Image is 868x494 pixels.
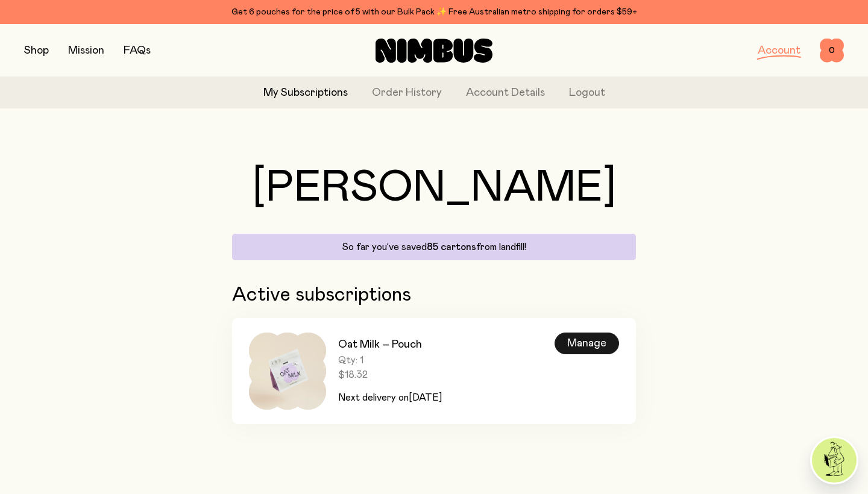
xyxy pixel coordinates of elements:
button: Logout [569,85,605,101]
a: Mission [68,45,104,56]
a: Oat Milk – PouchQty: 1$18.32Next delivery on[DATE]Manage [232,318,636,424]
h1: [PERSON_NAME] [232,166,636,210]
a: Account Details [466,85,545,101]
span: 85 cartons [427,242,476,252]
p: Next delivery on [338,390,442,405]
button: 0 [820,39,844,63]
span: Qty: 1 [338,354,442,366]
a: Account [758,45,800,56]
div: Get 6 pouches for the price of 5 with our Bulk Pack ✨ Free Australian metro shipping for orders $59+ [24,5,844,19]
a: Order History [372,85,442,101]
h2: Active subscriptions [232,284,636,306]
span: [DATE] [409,393,442,402]
a: FAQs [124,45,151,56]
h3: Oat Milk – Pouch [338,337,442,352]
span: $18.32 [338,369,442,381]
p: So far you’ve saved from landfill! [239,241,629,253]
img: agent [812,438,857,483]
div: Manage [555,333,619,354]
a: My Subscriptions [263,85,348,101]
